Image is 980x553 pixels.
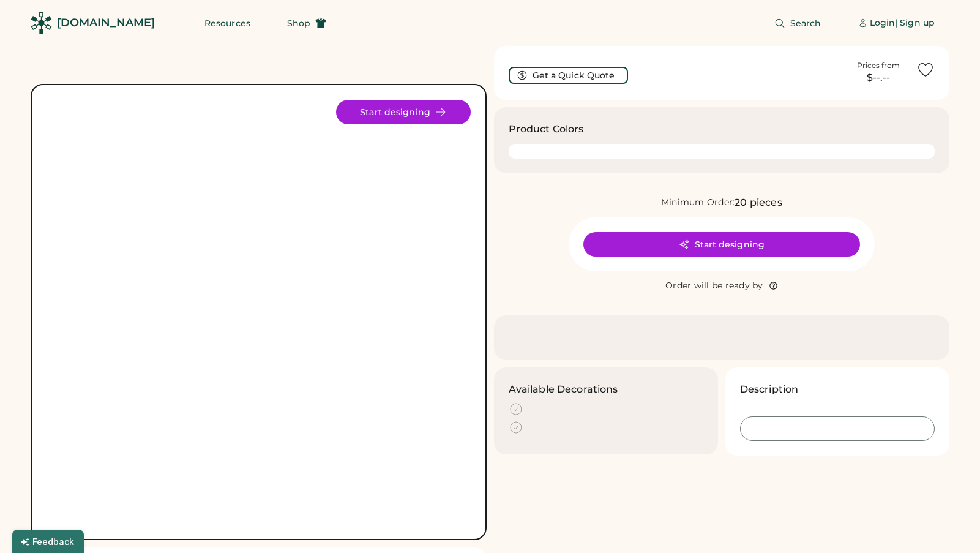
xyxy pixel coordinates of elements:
div: $--.-- [848,70,909,85]
button: Resources [190,11,265,36]
button: Start designing [583,232,860,257]
h3: Available Decorations [509,382,618,397]
div: Prices from [857,61,900,70]
div: [DOMAIN_NAME] [57,15,155,31]
img: yH5BAEAAAAALAAAAAABAAEAAAIBRAA7 [47,100,471,524]
span: Shop [287,19,310,28]
button: Get a Quick Quote [509,67,628,84]
button: Shop [272,11,341,36]
img: Rendered Logo - Screens [31,12,52,34]
button: Start designing [336,100,471,124]
h3: Product Colors [509,122,584,137]
div: | Sign up [895,17,935,29]
div: 20 pieces [735,195,782,210]
span: Search [790,19,821,28]
div: Minimum Order: [661,197,735,209]
div: Login [870,17,896,29]
h3: Description [740,382,799,397]
button: Search [760,11,836,36]
div: Order will be ready by [665,280,763,292]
